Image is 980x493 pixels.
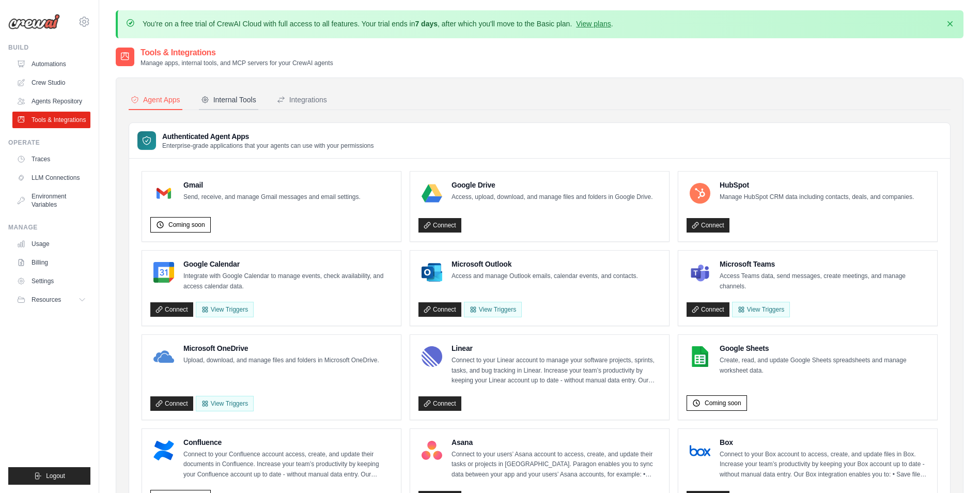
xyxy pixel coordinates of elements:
[452,180,653,190] h4: Google Drive
[720,437,929,448] h4: Box
[720,356,929,376] p: Create, read, and update Google Sheets spreadsheets and manage worksheet data.
[452,271,638,282] p: Access and manage Outlook emails, calendar events, and contacts.
[12,291,90,308] button: Resources
[690,440,710,461] img: Box Logo
[277,95,327,105] div: Integrations
[143,19,613,29] p: You're on a free trial of CrewAI Cloud with full access to all features. Your trial ends in , aft...
[12,188,90,213] a: Environment Variables
[418,396,461,411] a: Connect
[12,151,90,167] a: Traces
[141,59,333,67] p: Manage apps, internal tools, and MCP servers for your CrewAI agents
[452,192,653,203] p: Access, upload, download, and manage files and folders in Google Drive.
[8,467,90,485] button: Logout
[720,343,929,353] h4: Google Sheets
[720,180,914,190] h4: HubSpot
[150,396,193,411] a: Connect
[690,262,710,283] img: Microsoft Teams Logo
[183,259,393,269] h4: Google Calendar
[720,271,929,291] p: Access Teams data, send messages, create meetings, and manage channels.
[452,356,661,386] p: Connect to your Linear account to manage your software projects, sprints, tasks, and bug tracking...
[415,20,438,28] strong: 7 days
[8,138,90,147] div: Operate
[153,262,174,283] img: Google Calendar Logo
[418,302,461,317] a: Connect
[576,20,611,28] a: View plans
[12,112,90,128] a: Tools & Integrations
[153,440,174,461] img: Confluence Logo
[8,223,90,232] div: Manage
[129,90,182,110] button: Agent Apps
[162,131,374,142] h3: Authenticated Agent Apps
[46,472,65,480] span: Logout
[8,43,90,52] div: Build
[12,74,90,91] a: Crew Studio
[12,56,90,72] a: Automations
[732,302,790,317] : View Triggers
[12,236,90,252] a: Usage
[150,302,193,317] a: Connect
[168,221,205,229] span: Coming soon
[422,262,442,283] img: Microsoft Outlook Logo
[690,346,710,367] img: Google Sheets Logo
[687,302,729,317] a: Connect
[183,437,393,448] h4: Confluence
[162,142,374,150] p: Enterprise-grade applications that your agents can use with your permissions
[12,273,90,289] a: Settings
[275,90,329,110] button: Integrations
[153,346,174,367] img: Microsoft OneDrive Logo
[183,356,379,366] p: Upload, download, and manage files and folders in Microsoft OneDrive.
[452,450,661,480] p: Connect to your users’ Asana account to access, create, and update their tasks or projects in [GE...
[690,183,710,204] img: HubSpot Logo
[422,346,442,367] img: Linear Logo
[705,399,741,407] span: Coming soon
[32,296,61,304] span: Resources
[183,180,361,190] h4: Gmail
[12,93,90,110] a: Agents Repository
[201,95,256,105] div: Internal Tools
[452,343,661,353] h4: Linear
[422,183,442,204] img: Google Drive Logo
[418,218,461,233] a: Connect
[183,343,379,353] h4: Microsoft OneDrive
[141,47,333,59] h2: Tools & Integrations
[183,450,393,480] p: Connect to your Confluence account access, create, and update their documents in Confluence. Incr...
[153,183,174,204] img: Gmail Logo
[720,192,914,203] p: Manage HubSpot CRM data including contacts, deals, and companies.
[183,192,361,203] p: Send, receive, and manage Gmail messages and email settings.
[464,302,522,317] : View Triggers
[452,259,638,269] h4: Microsoft Outlook
[452,437,661,448] h4: Asana
[183,271,393,291] p: Integrate with Google Calendar to manage events, check availability, and access calendar data.
[199,90,258,110] button: Internal Tools
[422,440,442,461] img: Asana Logo
[720,450,929,480] p: Connect to your Box account to access, create, and update files in Box. Increase your team’s prod...
[12,254,90,271] a: Billing
[687,218,729,233] a: Connect
[196,302,254,317] button: View Triggers
[196,396,254,411] : View Triggers
[8,14,60,29] img: Logo
[131,95,180,105] div: Agent Apps
[12,170,90,186] a: LLM Connections
[720,259,929,269] h4: Microsoft Teams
